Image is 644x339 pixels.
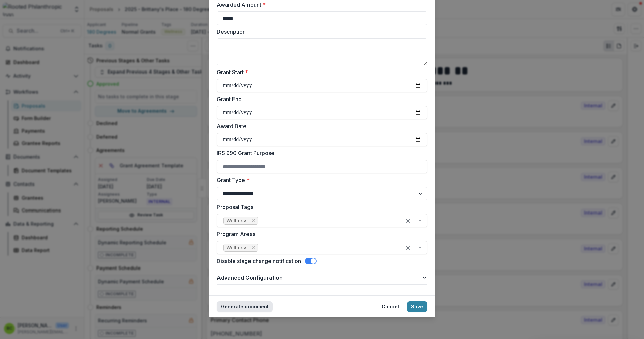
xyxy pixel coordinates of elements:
label: Proposal Tags [217,203,423,211]
label: Disable stage change notification [217,257,301,265]
div: Remove Wellness [250,217,257,224]
label: IRS 990 Grant Purpose [217,149,423,157]
label: Grant Type [217,176,423,184]
button: Save [407,301,427,312]
button: Cancel [378,301,403,312]
label: Award Date [217,122,423,130]
label: Description [217,28,423,36]
label: Grant Start [217,68,423,76]
span: Wellness [226,245,248,251]
label: Awarded Amount [217,1,423,9]
span: Wellness [226,218,248,224]
label: Program Areas [217,230,423,238]
label: Grant End [217,95,423,103]
span: Advanced Configuration [217,274,422,282]
div: Clear selected options [403,242,413,253]
div: Remove Wellness [250,244,257,251]
button: Generate document [217,301,273,312]
button: Advanced Configuration [217,271,427,284]
div: Clear selected options [403,215,413,226]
